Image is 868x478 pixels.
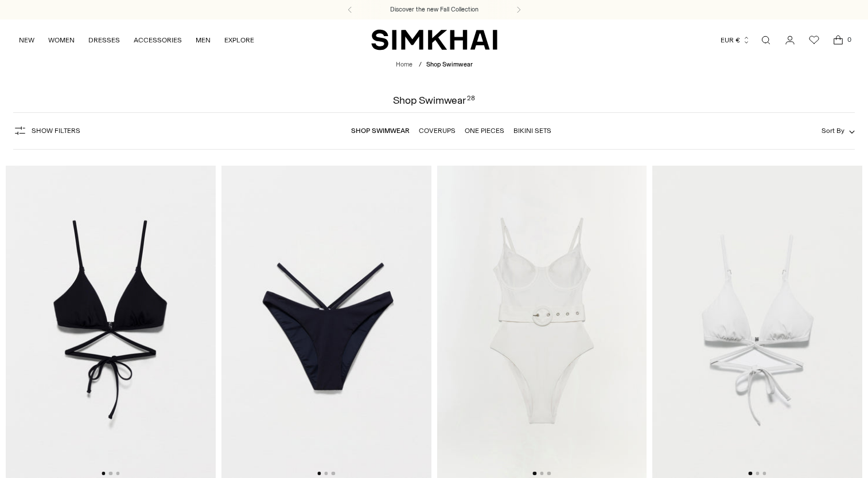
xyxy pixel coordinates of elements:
[721,28,750,53] button: EUR €
[749,472,752,475] button: Go to slide 1
[513,127,551,135] a: Bikini Sets
[390,5,478,14] a: Discover the new Fall Collection
[396,60,473,70] nav: breadcrumbs
[822,124,855,137] button: Sort By
[317,472,321,475] button: Go to slide 1
[762,472,766,475] button: Go to slide 3
[332,472,335,475] button: Go to slide 3
[351,119,551,143] nav: Linked collections
[533,472,536,475] button: Go to slide 1
[822,127,844,135] span: Sort By
[109,472,112,475] button: Go to slide 2
[48,28,75,53] a: WOMEN
[116,472,119,475] button: Go to slide 3
[224,28,254,53] a: EXPLORE
[13,122,80,140] button: Show Filters
[371,29,497,51] a: SIMKHAI
[32,127,80,135] span: Show Filters
[419,60,422,70] div: /
[779,29,801,52] a: Go to the account page
[419,127,456,135] a: Coverups
[351,127,410,135] a: Shop Swimwear
[547,472,551,475] button: Go to slide 3
[102,472,105,475] button: Go to slide 1
[324,472,328,475] button: Go to slide 2
[467,95,475,105] div: 28
[426,61,473,68] span: Shop Swimwear
[844,34,854,45] span: 0
[827,29,850,52] a: Open cart modal
[196,28,211,53] a: MEN
[396,61,412,68] a: Home
[19,28,34,53] a: NEW
[465,127,504,135] a: One Pieces
[756,472,759,475] button: Go to slide 2
[88,28,120,53] a: DRESSES
[393,95,475,105] h1: Shop Swimwear
[803,29,826,52] a: Wishlist
[754,29,777,52] a: Open search modal
[540,472,543,475] button: Go to slide 2
[134,28,182,53] a: ACCESSORIES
